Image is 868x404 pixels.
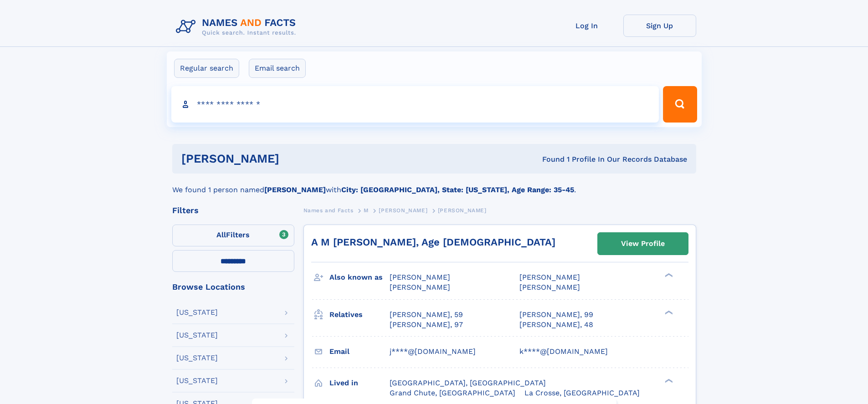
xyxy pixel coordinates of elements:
[663,378,673,384] div: ❯
[329,270,390,285] h3: Also known as
[311,236,555,248] a: A M [PERSON_NAME], Age [DEMOGRAPHIC_DATA]
[519,320,593,330] a: [PERSON_NAME], 48
[172,174,696,195] div: We found 1 person named with .
[550,15,623,37] a: Log In
[181,153,411,164] h1: [PERSON_NAME]
[621,233,665,254] div: View Profile
[329,375,390,391] h3: Lived in
[329,344,390,359] h3: Email
[172,283,294,291] div: Browse Locations
[663,309,673,315] div: ❯
[176,309,218,316] div: [US_STATE]
[172,225,294,246] label: Filters
[171,86,659,123] input: search input
[390,283,450,291] span: [PERSON_NAME]
[176,354,218,362] div: [US_STATE]
[264,185,326,194] b: [PERSON_NAME]
[174,59,239,78] label: Regular search
[390,310,463,320] a: [PERSON_NAME], 59
[364,207,369,214] span: M
[172,206,294,215] div: Filters
[390,389,515,397] span: Grand Chute, [GEOGRAPHIC_DATA]
[390,378,546,387] span: [GEOGRAPHIC_DATA], [GEOGRAPHIC_DATA]
[390,320,463,330] a: [PERSON_NAME], 97
[364,205,369,216] a: M
[249,59,306,78] label: Email search
[519,273,580,281] span: [PERSON_NAME]
[216,230,226,239] span: All
[172,15,303,39] img: Logo Names and Facts
[663,86,697,123] button: Search Button
[663,272,673,278] div: ❯
[379,207,427,214] span: [PERSON_NAME]
[379,205,427,216] a: [PERSON_NAME]
[524,389,640,397] span: La Crosse, [GEOGRAPHIC_DATA]
[341,185,574,194] b: City: [GEOGRAPHIC_DATA], State: [US_STATE], Age Range: 35-45
[519,310,593,320] a: [PERSON_NAME], 99
[598,233,688,255] a: View Profile
[303,205,354,216] a: Names and Facts
[329,307,390,322] h3: Relatives
[176,377,218,384] div: [US_STATE]
[623,15,696,37] a: Sign Up
[519,283,580,291] span: [PERSON_NAME]
[176,332,218,339] div: [US_STATE]
[411,154,687,164] div: Found 1 Profile In Our Records Database
[390,273,450,281] span: [PERSON_NAME]
[438,207,487,214] span: [PERSON_NAME]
